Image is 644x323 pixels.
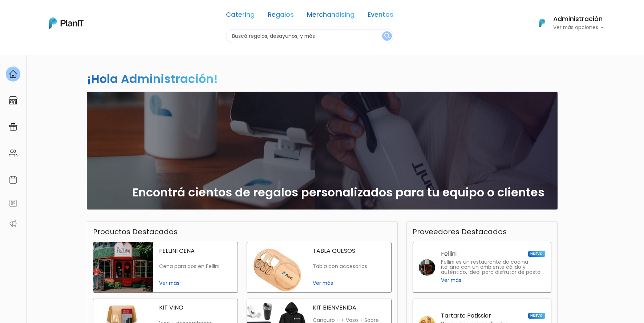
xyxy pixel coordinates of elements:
[441,276,461,284] span: Ver más
[9,149,17,157] img: people-662611757002400ad9ed0e3c099ab2801c6687ba6c219adb57efc949bc21e19d.svg
[313,279,385,287] span: Ver más
[159,248,232,254] p: FELLINI CENA
[9,199,17,208] img: feedback-78b5a0c8f98aac82b08bfc38622c3050aee476f2c9584af64705fc4e61158814.svg
[49,17,84,29] img: PlanIt Logo
[93,242,153,292] img: fellini cena
[368,12,393,20] a: Eventos
[534,15,550,31] img: PlanIt Logo
[9,175,17,184] img: calendar-87d922413cdce8b2cf7b7f5f62616a5cf9e4887200fb71536465627b3292af00.svg
[413,227,507,236] h3: Proveedores Destacados
[159,263,232,270] p: Cena para dos en Fellini
[9,123,17,131] img: campaigns-02234683943229c281be62815700db0a1741e53638e28bf9629b52c665b00959.svg
[441,313,491,319] p: Tartarte Patissier
[87,71,218,87] h2: ¡Hola Administración!
[307,12,355,20] a: Merchandising
[441,260,545,275] p: Fellini es un restaurante de cocina italiana con un ambiente cálido y auténtico, ideal para disfr...
[530,13,604,32] button: PlanIt Logo Administración Ver más opciones
[553,16,604,23] h6: Administración
[441,251,457,257] p: Fellini
[553,25,604,30] p: Ver más opciones
[9,96,17,105] img: marketplace-4ceaa7011d94191e9ded77b95e3339b90024bf715f7c57f8cf31f2d8c509eaba.svg
[384,33,390,40] img: search_button-432b6d5273f82d61273b3651a40e1bd1b912527efae98b1b7a1b2c0702e16a8d.svg
[159,305,232,311] p: KIT VINO
[268,12,294,20] a: Regalos
[9,70,17,79] img: home-e721727adea9d79c4d83392d1f703f7f8bce08238fde08b1acbfd93340b81755.svg
[413,242,551,293] a: Fellini NUEVO Fellini es un restaurante de cocina italiana con un ambiente cálido y auténtico, id...
[9,219,17,228] img: partners-52edf745621dab592f3b2c58e3bca9d71375a7ef29c3b500c9f145b62cc070d4.svg
[528,313,545,319] span: NUEVO
[313,263,385,270] p: Tabla con accesorios
[419,259,435,276] img: fellini
[247,242,307,292] img: tabla quesos
[247,242,392,293] a: tabla quesos TABLA QUESOS Tabla con accesorios Ver más
[226,12,255,20] a: Catering
[313,305,385,311] p: KIT BIENVENIDA
[528,251,545,257] span: NUEVO
[93,242,238,293] a: fellini cena FELLINI CENA Cena para dos en Fellini Ver más
[226,29,393,43] input: Buscá regalos, desayunos, y más
[313,248,385,254] p: TABLA QUESOS
[159,279,232,287] span: Ver más
[132,186,544,199] h2: Encontrá cientos de regalos personalizados para tu equipo o clientes
[93,227,178,236] h3: Productos Destacados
